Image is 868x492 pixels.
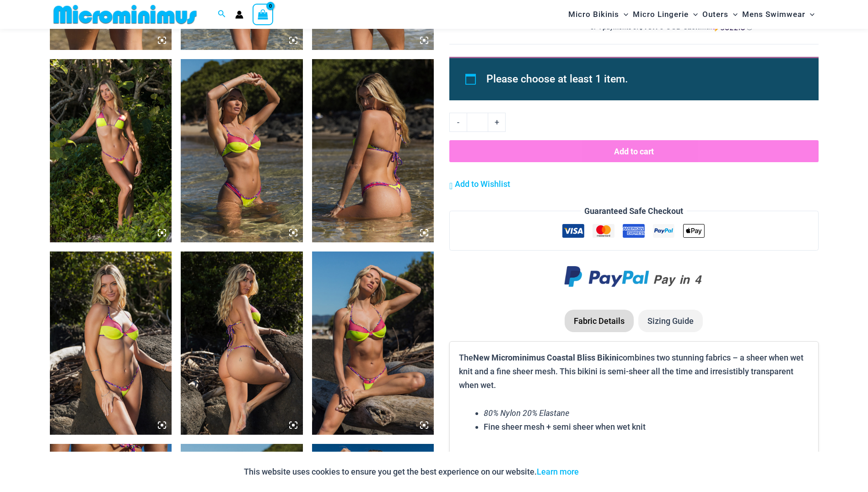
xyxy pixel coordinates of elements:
[459,351,809,392] p: The combines two stunning fabrics – a sheer when wet knit and a fine sheer mesh. This bikini is s...
[467,113,488,132] input: Product quantity
[473,352,619,363] b: New Microminimus Coastal Bliss Bikini
[742,3,805,26] span: Mens Swimwear
[181,59,303,242] img: Coastal Bliss Leopard Sunset 3223 Underwire Top 4371 Thong
[449,177,510,191] a: Add to Wishlist
[633,3,689,26] span: Micro Lingerie
[218,9,226,20] a: Search icon link
[484,407,569,418] em: 80% Nylon 20% Elastane
[619,3,628,26] span: Menu Toggle
[537,467,579,476] a: Learn more
[312,251,434,435] img: Coastal Bliss Leopard Sunset 3223 Underwire Top 4275 Micro Bikini
[312,59,434,242] img: Coastal Bliss Leopard Sunset 3223 Underwire Top 4371 Thong
[566,3,631,26] a: Micro BikinisMenu ToggleMenu Toggle
[568,3,619,26] span: Micro Bikinis
[455,179,510,189] span: Add to Wishlist
[689,3,698,26] span: Menu Toggle
[631,3,700,26] a: Micro LingerieMenu ToggleMenu Toggle
[253,4,274,25] a: View Shopping Cart, empty
[700,3,740,26] a: OutersMenu ToggleMenu Toggle
[50,251,172,435] img: Coastal Bliss Leopard Sunset 3223 Underwire Top 4275 Micro Bikini
[565,1,819,27] nav: Site Navigation
[181,251,303,435] img: Coastal Bliss Leopard Sunset 3223 Underwire Top 4275 Micro Bikini
[244,465,579,479] p: This website uses cookies to ensure you get the best experience on our website.
[488,113,506,132] a: +
[449,113,467,132] a: -
[235,11,243,19] a: Account icon link
[50,59,172,242] img: Coastal Bliss Leopard Sunset 3171 Tri Top 4275 Micro Bikini
[50,4,200,25] img: MM SHOP LOGO FLAT
[486,69,798,90] li: Please choose at least 1 item.
[586,461,625,483] button: Accept
[702,3,728,26] span: Outers
[449,140,818,162] button: Add to cart
[581,204,687,218] legend: Guaranteed Safe Checkout
[565,310,634,333] li: Fabric Details
[740,3,817,26] a: Mens SwimwearMenu ToggleMenu Toggle
[805,3,814,26] span: Menu Toggle
[484,420,809,434] li: Fine sheer mesh + semi sheer when wet knit
[638,310,703,333] li: Sizing Guide
[728,3,738,26] span: Menu Toggle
